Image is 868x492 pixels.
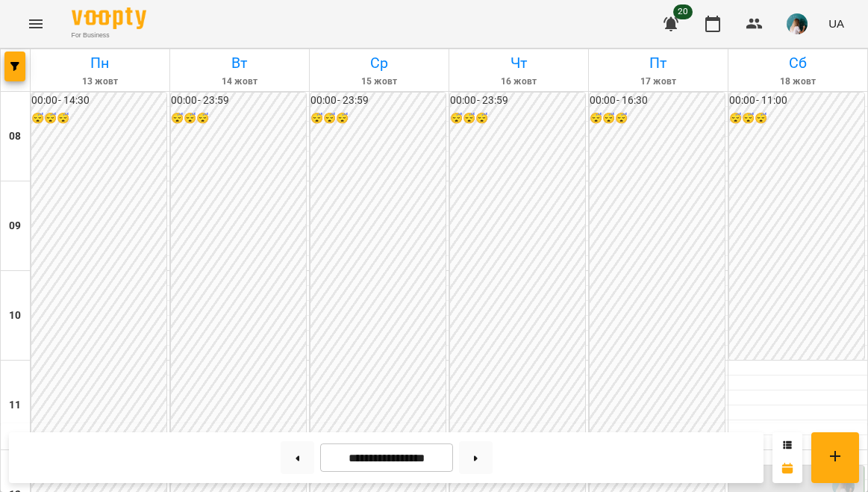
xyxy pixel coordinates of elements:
[72,31,146,40] span: For Business
[9,218,21,234] h6: 09
[33,75,167,89] h6: 13 жовт
[310,110,446,127] h6: 😴😴😴
[171,110,306,127] h6: 😴😴😴
[31,110,166,127] h6: 😴😴😴
[9,128,21,145] h6: 08
[9,397,21,414] h6: 11
[590,93,725,109] h6: 00:00 - 16:30
[787,13,808,34] img: 6465f9d73c2b4f3824b6dec18ea9f7f0.jpeg
[452,52,586,75] h6: Чт
[828,16,844,31] span: UA
[72,7,146,29] img: Voopty Logo
[731,75,865,89] h6: 18 жовт
[590,110,725,127] h6: 😴😴😴
[171,93,306,109] h6: 00:00 - 23:59
[591,52,725,75] h6: Пт
[731,52,865,75] h6: Сб
[729,110,864,127] h6: 😴😴😴
[172,52,307,75] h6: Вт
[450,93,585,109] h6: 00:00 - 23:59
[172,75,307,89] h6: 14 жовт
[310,93,446,109] h6: 00:00 - 23:59
[312,75,446,89] h6: 15 жовт
[673,4,693,19] span: 20
[591,75,725,89] h6: 17 жовт
[822,10,850,37] button: UA
[452,75,586,89] h6: 16 жовт
[18,6,54,42] button: Menu
[312,52,446,75] h6: Ср
[450,110,585,127] h6: 😴😴😴
[33,52,167,75] h6: Пн
[729,93,864,109] h6: 00:00 - 11:00
[31,93,166,109] h6: 00:00 - 14:30
[9,308,21,324] h6: 10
